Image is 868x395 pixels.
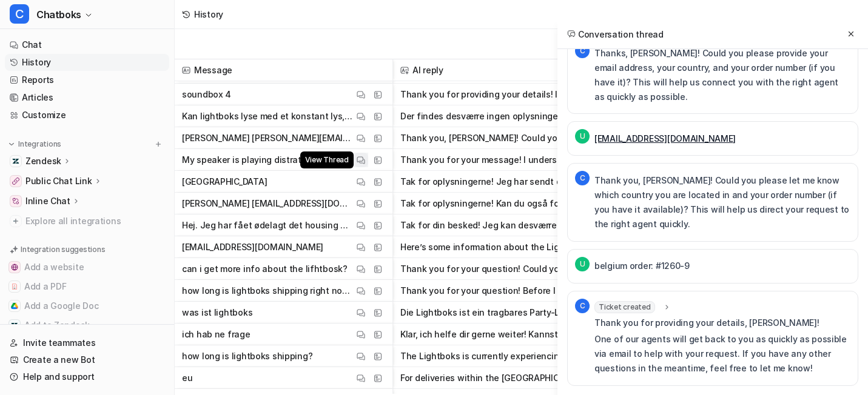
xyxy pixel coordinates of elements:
button: Add to ZendeskAdd to Zendesk [5,316,169,335]
span: C [575,299,590,313]
span: C [10,4,29,24]
img: Add to Zendesk [11,322,18,329]
img: Inline Chat [12,198,19,205]
button: Tak for din besked! Jeg kan desværre ikke finde information om, at det er muligt at købe batterih... [400,214,637,236]
button: Tak for oplysningerne! Kan du også fortælle mig, hvilket land du bor i? Så kan jeg straks sende d... [400,193,637,214]
p: Thank you, [PERSON_NAME]! Could you please let me know which country you are located in and your ... [594,173,850,231]
p: Public Chat Link [25,175,92,187]
a: Reports [5,71,169,88]
p: [PERSON_NAME] [EMAIL_ADDRESS][DOMAIN_NAME] Soundboks 2 [182,193,354,214]
p: eu [182,367,192,389]
a: History [5,54,169,71]
img: Zendesk [12,158,19,165]
a: Invite teammates [5,334,169,351]
a: Explore all integrations [5,213,169,230]
p: Thank you for providing your details, [PERSON_NAME]! [594,316,850,330]
span: View Thread [300,151,354,168]
p: My speaker is playing distrated [182,149,312,171]
button: Here’s some information about the Lightboks: - The Lightboks is a portable party light, available... [400,236,637,258]
p: Kan lightboks lyse med et konstant lys, [PERSON_NAME] den kun følge beatet på musikken? [182,105,354,127]
button: Die Lightboks ist ein tragbares Party-Licht, das du direkt auf unserer Website kaufen kannst. Sie... [400,302,637,324]
p: soundbox 4 [182,84,231,105]
button: Thank you for your question! Before I can assist you further, could you please provide your email... [400,280,637,302]
img: menu_add.svg [154,140,163,148]
p: ich hab ne frage [182,324,251,345]
button: Thank you for your message! I understand your Soundboks speaker is playing with distorted sound. ... [400,149,637,171]
button: Thank you for your question! Could you please provide your email address so I can assist you furt... [400,258,637,280]
p: belgium order: #1260-9 [594,259,690,273]
button: The Lightboks is currently experiencing high demand, so shipping may be delayed by up to 2 weeks ... [400,345,637,367]
img: Add a Google Doc [11,302,18,310]
h2: Conversation thread [567,28,664,41]
div: History [194,8,223,21]
a: Articles [5,89,169,106]
span: Message [180,59,388,81]
p: [PERSON_NAME] [PERSON_NAME][EMAIL_ADDRESS][DOMAIN_NAME] [GEOGRAPHIC_DATA] [182,127,354,149]
p: Inline Chat [25,195,70,207]
a: Chat [5,36,169,53]
p: was ist lightboks [182,302,252,324]
span: AI reply [398,59,639,81]
span: C [575,44,590,58]
p: [GEOGRAPHIC_DATA] [182,171,267,193]
p: Zendesk [25,155,61,167]
button: Thank you for providing your details! I've forwarded your request to our support team. One of our... [400,84,637,105]
img: explore all integrations [10,215,22,227]
button: Add a Google DocAdd a Google Doc [5,296,169,316]
span: Chatboks [36,6,81,23]
button: View Thread [354,153,368,167]
a: Create a new Bot [5,351,169,368]
p: how long is lightboks shipping right now? [182,280,354,302]
button: Klar, ich helfe dir gerne weiter! Kannst du mir bitte zuerst deine E-Mail-Adresse geben? Dann kan... [400,324,637,345]
button: Tak for oplysningerne! Jeg har sendt din forespørgsel videre, og en [PERSON_NAME] agenter vender ... [400,171,637,193]
p: Integration suggestions [21,244,105,255]
p: Integrations [18,139,61,149]
span: U [575,257,590,271]
button: Add a PDFAdd a PDF [5,277,169,296]
span: U [575,129,590,144]
a: Help and support [5,368,169,385]
span: Explore all integrations [25,211,164,231]
img: Add a PDF [11,283,18,290]
p: Thanks, [PERSON_NAME]! Could you please provide your email address, your country, and your order ... [594,46,850,104]
p: can i get more info about the lifhtbosk? [182,258,348,280]
img: expand menu [7,140,16,148]
span: C [575,171,590,185]
img: Add a website [11,264,18,271]
p: how long is lightboks shipping? [182,345,312,367]
a: Customize [5,107,169,124]
span: Ticket created [594,301,655,313]
img: Public Chat Link [12,178,19,185]
p: Hej. Jeg har fået ødelagt det housing man sætter batteriet ind i på min soundboks. Er det muligt ... [182,214,354,236]
button: Add a websiteAdd a website [5,257,169,277]
p: One of our agents will get back to you as quickly as possible via email to help with your request... [594,332,850,376]
button: Thank you, [PERSON_NAME]! Could you please tell me which Soundboks model you have (e.g., SOUNDBOK... [400,127,637,149]
button: Der findes desværre ingen oplysninger i vores nuværende ressourcer om, hvorvidt Lightboks kan lys... [400,105,637,127]
button: Integrations [5,138,65,150]
button: For deliveries within the [GEOGRAPHIC_DATA], standard shipping takes 2-6 business days ([DATE] to... [400,367,637,389]
p: [EMAIL_ADDRESS][DOMAIN_NAME] [182,236,323,258]
a: [EMAIL_ADDRESS][DOMAIN_NAME] [594,133,736,144]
